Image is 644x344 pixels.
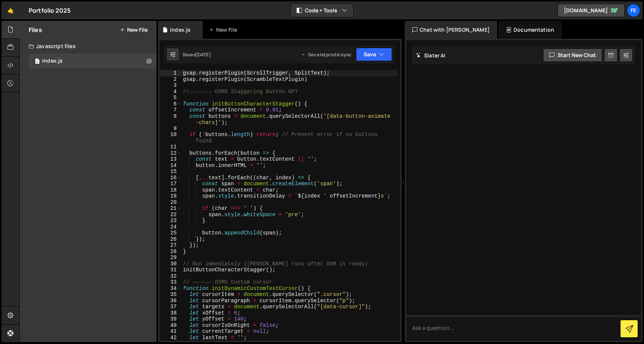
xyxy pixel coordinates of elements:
div: 6 [160,101,181,107]
div: 31 [160,267,181,273]
div: Portfolio 2025 [29,6,70,15]
div: 1 [160,70,181,76]
div: 23 [160,218,181,224]
div: 28 [160,249,181,255]
div: 22 [160,212,181,218]
h2: Slater AI [416,52,446,59]
div: 4 [160,89,181,95]
div: 38 [160,310,181,316]
div: 33 [160,279,181,285]
div: 25 [160,230,181,236]
div: 29 [160,255,181,261]
div: 11 [160,144,181,150]
button: Start new chat [543,48,602,62]
div: 3 [160,82,181,89]
div: Documentation [499,21,562,39]
div: 18 [160,187,181,193]
button: Save [356,48,392,61]
div: 35 [160,291,181,298]
div: 5 [160,95,181,101]
div: 10 [160,132,181,144]
div: 20 [160,199,181,206]
div: Dev and prod in sync [301,51,351,58]
div: 14 [160,162,181,169]
div: 24 [160,224,181,230]
div: 39 [160,316,181,322]
div: 32 [160,273,181,280]
button: New File [120,27,148,33]
div: 21 [160,205,181,212]
div: index.js [170,26,190,34]
h2: Files [29,26,42,34]
button: Code + Tools [291,4,353,17]
div: 19 [160,193,181,199]
div: 7 [160,107,181,113]
div: 40 [160,322,181,329]
div: Saved [183,51,211,58]
div: New File [209,26,240,34]
div: 9 [160,126,181,132]
a: Fe [627,4,640,17]
div: 27 [160,242,181,249]
a: [DOMAIN_NAME] [558,4,625,17]
div: 36 [160,298,181,304]
div: 13 [160,156,181,162]
div: Chat with [PERSON_NAME] [405,21,497,39]
div: 8 [160,113,181,126]
div: 12 [160,150,181,157]
div: 16 [160,175,181,181]
div: 14797/38363.js [29,54,157,69]
a: 🤙 [1,1,20,19]
div: 37 [160,304,181,310]
div: 2 [160,76,181,83]
div: [DATE] [196,51,211,58]
div: Javascript files [20,39,157,54]
span: 1 [35,59,40,65]
div: index.js [42,58,63,64]
div: 15 [160,168,181,175]
div: 34 [160,285,181,292]
div: 30 [160,261,181,267]
div: 41 [160,328,181,335]
div: 42 [160,335,181,341]
div: 26 [160,236,181,243]
div: 17 [160,181,181,187]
